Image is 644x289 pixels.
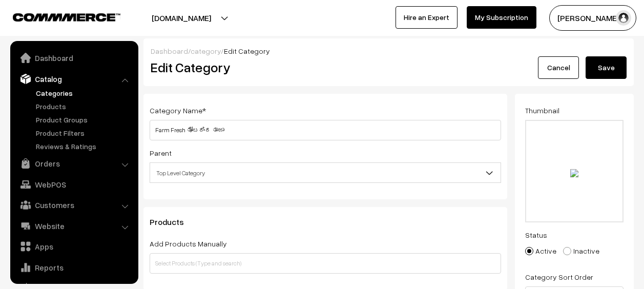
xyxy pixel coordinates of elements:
[33,88,135,98] a: Categories
[538,56,579,79] a: Cancel
[13,49,135,67] a: Dashboard
[224,47,270,55] span: Edit Category
[13,10,102,23] a: COMMMERCE
[191,47,221,55] a: category
[150,162,501,183] span: Top Level Category
[525,245,556,256] label: Active
[549,5,636,31] button: [PERSON_NAME]
[13,258,135,277] a: Reports
[13,196,135,214] a: Customers
[525,272,593,282] label: Category Sort Order
[13,217,135,235] a: Website
[616,10,631,26] img: user
[33,141,135,152] a: Reviews & Ratings
[525,230,547,240] label: Status
[467,6,536,29] a: My Subscription
[150,148,172,158] label: Parent
[116,5,247,31] button: [DOMAIN_NAME]
[13,154,135,173] a: Orders
[586,56,627,79] button: Save
[150,120,501,140] input: Category Name
[33,114,135,125] a: Product Groups
[13,237,135,256] a: Apps
[13,70,135,88] a: Catalog
[33,101,135,112] a: Products
[151,59,504,75] h2: Edit Category
[151,46,627,56] div: / /
[13,175,135,194] a: WebPOS
[396,6,458,29] a: Hire an Expert
[150,253,501,274] input: Select Products (Type and search)
[150,164,501,182] span: Top Level Category
[563,245,599,256] label: Inactive
[151,47,188,55] a: Dashboard
[150,238,227,249] label: Add Products Manually
[150,217,196,227] span: Products
[33,128,135,138] a: Product Filters
[150,105,206,116] label: Category Name
[13,13,120,21] img: COMMMERCE
[525,105,559,116] label: Thumbnail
